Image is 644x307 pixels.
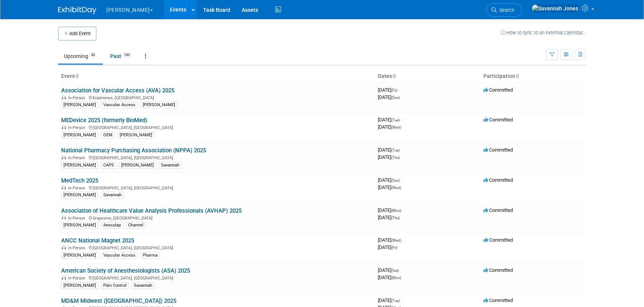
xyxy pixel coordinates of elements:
[68,276,88,281] span: In-Person
[532,4,579,13] img: Savannah Jones
[378,237,403,243] span: [DATE]
[515,73,519,79] a: Sort by Participation Type
[101,222,123,229] div: Aesculap
[391,95,400,100] span: (Sun)
[391,216,400,220] span: (Thu)
[62,125,66,129] img: In-Person Event
[391,268,399,273] span: (Sat)
[391,186,401,190] span: (Wed)
[401,147,402,153] span: -
[68,216,88,221] span: In-Person
[378,215,400,220] span: [DATE]
[61,117,147,124] a: MEDevice 2025 (formerly BioMed)
[378,297,402,303] span: [DATE]
[58,49,103,63] a: Upcoming43
[391,208,401,213] span: (Mon)
[61,132,98,139] div: [PERSON_NAME]
[101,192,124,199] div: Savannah
[62,95,66,99] img: In-Person Event
[378,117,402,123] span: [DATE]
[61,184,372,191] div: [GEOGRAPHIC_DATA], [GEOGRAPHIC_DATA]
[62,246,66,249] img: In-Person Event
[132,282,154,289] div: Savannah
[391,148,400,152] span: (Tue)
[391,246,397,250] span: (Fri)
[61,162,98,169] div: [PERSON_NAME]
[101,252,138,259] div: Vascular Access
[68,246,88,250] span: In-Person
[483,237,513,243] span: Committed
[61,267,190,274] a: American Society of Anesthesiologists (ASA) 2025
[378,87,400,93] span: [DATE]
[401,177,402,183] span: -
[68,125,88,130] span: In-Person
[378,207,403,213] span: [DATE]
[61,282,98,289] div: [PERSON_NAME]
[391,178,400,183] span: (Sun)
[126,222,146,229] div: Channel
[61,192,98,199] div: [PERSON_NAME]
[101,102,138,108] div: Vascular Access
[58,70,375,83] th: Event
[117,132,154,139] div: [PERSON_NAME]
[61,177,98,184] a: MedTech 2025
[483,207,513,213] span: Committed
[480,70,586,83] th: Participation
[483,297,513,303] span: Committed
[391,125,401,129] span: (Wed)
[101,162,116,169] div: CAPS
[392,73,396,79] a: Sort by Start Date
[391,118,400,122] span: (Tue)
[68,155,88,160] span: In-Person
[483,267,513,273] span: Committed
[378,124,401,130] span: [DATE]
[61,94,372,100] div: Kissimmee, [GEOGRAPHIC_DATA]
[62,155,66,159] img: In-Person Event
[75,73,79,79] a: Sort by Event Name
[101,132,115,139] div: OEM
[391,155,400,160] span: (Thu)
[68,95,88,100] span: In-Person
[61,154,372,160] div: [GEOGRAPHIC_DATA], [GEOGRAPHIC_DATA]
[501,30,586,36] a: How to sync to an external calendar...
[159,162,182,169] div: Savannah
[400,267,401,273] span: -
[61,237,134,244] a: ANCC National Magnet 2025
[61,275,372,281] div: [GEOGRAPHIC_DATA], [GEOGRAPHIC_DATA]
[61,207,242,214] a: Association of Healthcare Value Analysis Professionals (AVHAP) 2025
[378,275,401,280] span: [DATE]
[486,3,522,17] a: Search
[378,154,400,160] span: [DATE]
[61,252,98,259] div: [PERSON_NAME]
[68,186,88,191] span: In-Person
[378,147,402,153] span: [DATE]
[101,282,129,289] div: Pain Control
[378,267,401,273] span: [DATE]
[61,222,98,229] div: [PERSON_NAME]
[483,177,513,183] span: Committed
[61,215,372,221] div: Grapevine, [GEOGRAPHIC_DATA]
[61,244,372,250] div: [GEOGRAPHIC_DATA], [GEOGRAPHIC_DATA]
[378,184,401,190] span: [DATE]
[378,94,400,100] span: [DATE]
[378,177,402,183] span: [DATE]
[375,70,480,83] th: Dates
[89,52,97,58] span: 43
[401,297,402,303] span: -
[402,237,403,243] span: -
[58,6,96,14] img: ExhibitDay
[483,87,513,93] span: Committed
[401,117,402,123] span: -
[391,88,397,92] span: (Fri)
[483,117,513,123] span: Committed
[398,87,400,93] span: -
[497,7,514,13] span: Search
[61,124,372,130] div: [GEOGRAPHIC_DATA], [GEOGRAPHIC_DATA]
[122,52,132,58] span: 100
[391,276,401,280] span: (Mon)
[61,147,206,154] a: National Pharmacy Purchasing Association (NPPA) 2025
[391,299,400,303] span: (Tue)
[140,102,177,108] div: [PERSON_NAME]
[62,216,66,220] img: In-Person Event
[58,27,96,40] button: Add Event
